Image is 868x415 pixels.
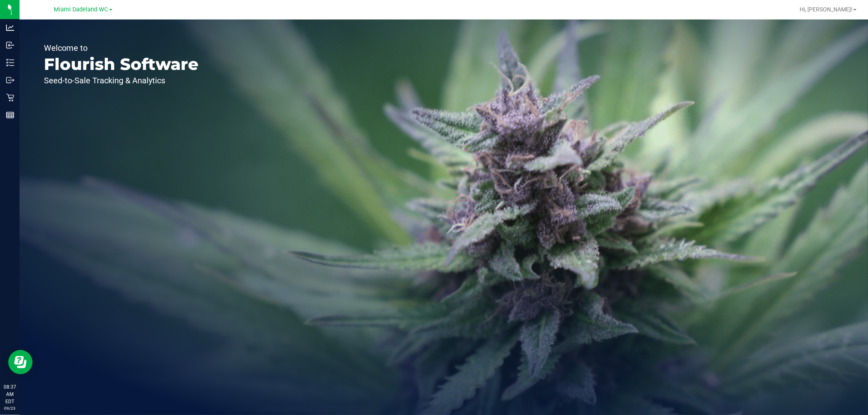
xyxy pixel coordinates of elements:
iframe: Resource center [8,350,33,374]
inline-svg: Retail [6,93,14,102]
p: 08:37 AM EDT [4,383,16,405]
inline-svg: Outbound [6,76,14,84]
span: Hi, [PERSON_NAME]! [800,6,853,13]
p: Seed-to-Sale Tracking & Analytics [44,76,199,85]
inline-svg: Reports [6,111,14,119]
p: Welcome to [44,44,199,52]
p: Flourish Software [44,56,199,72]
inline-svg: Analytics [6,24,14,32]
inline-svg: Inbound [6,41,14,49]
inline-svg: Inventory [6,59,14,67]
span: Miami Dadeland WC [54,6,108,13]
p: 09/23 [4,405,16,411]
